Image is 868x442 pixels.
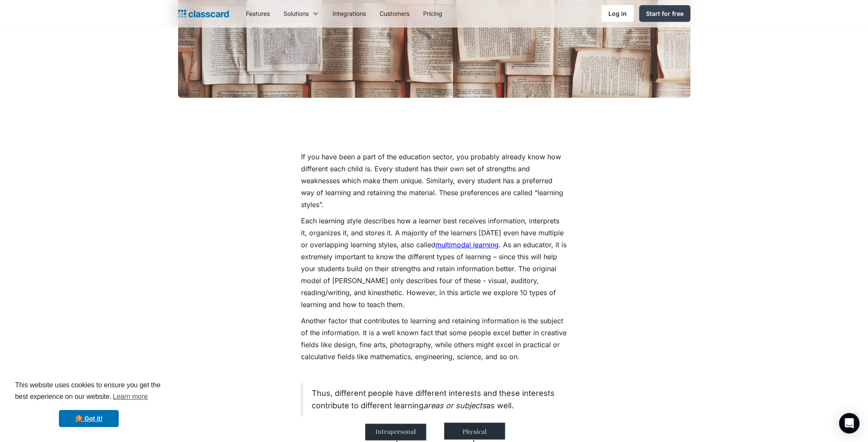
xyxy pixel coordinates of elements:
blockquote: Thus, different people have different interests and these interests contribute to different learn... [301,383,567,416]
a: Pricing [416,4,449,23]
p: Another factor that contributes to learning and retaining information is the subject of the infor... [301,315,567,363]
div: Open Intercom Messenger [839,413,859,433]
div: Start for free [646,9,684,18]
a: Start for free [639,5,690,22]
a: learn more about cookies [111,390,149,403]
a: multimodal learning [435,240,499,249]
a: Log in [601,5,634,22]
a: Customers [373,4,416,23]
p: If you have been a part of the education sector, you probably already know how different each chi... [301,151,567,211]
a: dismiss cookie message [59,410,119,427]
div: cookieconsent [7,372,171,435]
a: Features [239,4,277,23]
a: home [178,8,229,20]
div: Log in [608,9,627,18]
em: areas or subjects [424,401,486,410]
div: Solutions [283,9,309,18]
p: ‍ [301,367,567,379]
p: Each learning style describes how a learner best receives information, interprets it, organizes i... [301,215,567,310]
span: This website uses cookies to ensure you get the best experience on our website. [15,380,163,403]
a: Integrations [326,4,373,23]
div: Solutions [277,4,326,23]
